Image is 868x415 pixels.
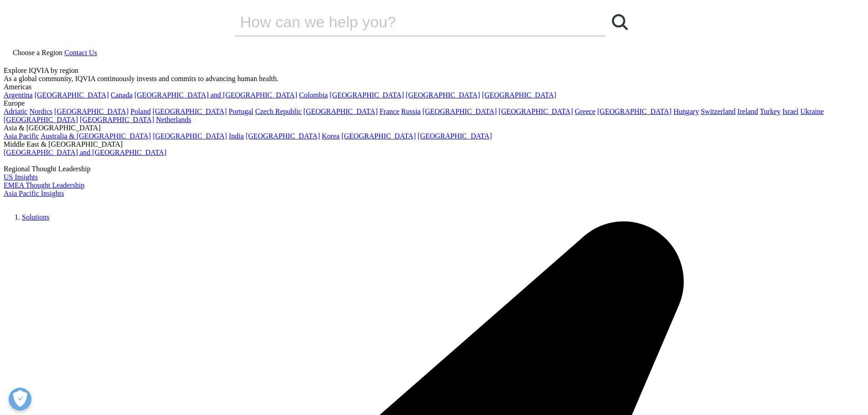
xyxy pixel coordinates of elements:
span: Choose a Region [13,49,62,56]
a: Colombia [299,91,328,99]
a: [GEOGRAPHIC_DATA] [329,91,404,99]
a: [GEOGRAPHIC_DATA] [80,116,154,123]
a: Poland [130,108,150,115]
div: Middle East & [GEOGRAPHIC_DATA] [4,140,864,149]
div: Regional Thought Leadership [4,165,864,173]
a: Buscar [606,8,633,36]
a: Korea [322,132,339,140]
a: Switzerland [701,108,735,115]
a: [GEOGRAPHIC_DATA] [35,91,109,99]
a: [GEOGRAPHIC_DATA] [482,91,556,99]
a: [GEOGRAPHIC_DATA] [498,108,573,115]
a: India [229,132,244,140]
svg: Search [612,14,628,30]
a: US Insights [4,173,38,181]
a: Solutions [22,213,49,221]
a: Greece [575,108,595,115]
a: [GEOGRAPHIC_DATA] [418,132,492,140]
a: [GEOGRAPHIC_DATA] [341,132,416,140]
a: Ireland [737,108,758,115]
a: [GEOGRAPHIC_DATA] [597,108,672,115]
a: Contact Us [64,49,97,56]
a: Asia Pacific Insights [4,190,64,197]
a: Ukraine [801,108,824,115]
a: [GEOGRAPHIC_DATA] and [GEOGRAPHIC_DATA] [4,149,166,156]
a: [GEOGRAPHIC_DATA] [406,91,480,99]
a: Turkey [760,108,781,115]
button: Abrir preferencias [9,388,31,410]
a: Nordics [29,108,52,115]
a: Asia Pacific [4,132,39,140]
a: Russia [401,108,421,115]
a: [GEOGRAPHIC_DATA] [422,108,497,115]
a: Hungary [673,108,699,115]
a: Adriatic [4,108,27,115]
a: EMEA Thought Leadership [4,181,84,189]
a: Australia & [GEOGRAPHIC_DATA] [41,132,151,140]
a: Canada [111,91,133,99]
a: [GEOGRAPHIC_DATA] [54,108,128,115]
div: Americas [4,83,864,91]
a: Israel [782,108,799,115]
a: Argentina [4,91,33,99]
div: Asia & [GEOGRAPHIC_DATA] [4,124,864,132]
div: As a global community, IQVIA continuously invests and commits to advancing human health. [4,75,864,83]
a: [GEOGRAPHIC_DATA] [153,108,227,115]
a: [GEOGRAPHIC_DATA] [303,108,378,115]
a: [GEOGRAPHIC_DATA] [4,116,78,123]
input: Buscar [235,8,580,36]
a: Netherlands [156,116,191,123]
a: Czech Republic [255,108,302,115]
div: Explore IQVIA by region [4,67,864,75]
a: Portugal [229,108,253,115]
div: Europe [4,99,864,108]
a: [GEOGRAPHIC_DATA] [246,132,320,140]
a: [GEOGRAPHIC_DATA] and [GEOGRAPHIC_DATA] [134,91,297,99]
a: France [380,108,400,115]
a: [GEOGRAPHIC_DATA] [153,132,227,140]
